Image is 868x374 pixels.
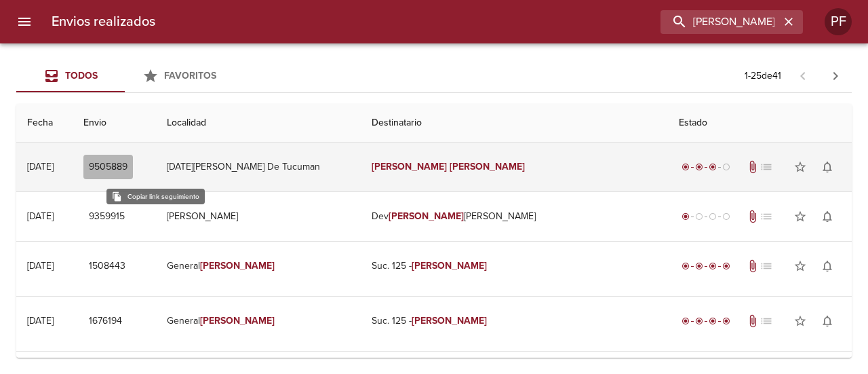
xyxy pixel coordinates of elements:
[814,307,841,335] button: Activar notificaciones
[89,159,127,176] span: 9505889
[793,210,807,223] span: star_border
[759,160,773,174] span: No tiene pedido asociado
[8,5,41,38] button: menu
[745,69,781,83] p: 1 - 25 de 41
[16,60,233,92] div: Tabs Envios
[821,160,834,174] span: notifications_none
[793,314,807,328] span: star_border
[679,160,733,174] div: En viaje
[89,313,122,330] span: 1676194
[27,161,54,172] div: [DATE]
[361,242,668,291] td: Suc. 125 -
[722,163,730,171] span: radio_button_unchecked
[746,259,759,273] span: Tiene documentos adjuntos
[759,210,773,223] span: No tiene pedido asociado
[679,210,733,223] div: Generado
[450,161,525,172] em: [PERSON_NAME]
[200,260,275,272] em: [PERSON_NAME]
[695,212,703,221] span: radio_button_unchecked
[89,258,125,275] span: 1508443
[793,160,807,174] span: star_border
[814,203,841,230] button: Activar notificaciones
[679,259,733,273] div: Entregado
[787,253,814,280] button: Agregar a favoritos
[709,262,717,270] span: radio_button_checked
[156,297,361,345] td: General
[709,212,717,221] span: radio_button_unchecked
[759,259,773,273] span: No tiene pedido asociado
[695,317,703,325] span: radio_button_checked
[27,210,54,222] div: [DATE]
[83,254,131,279] button: 1508443
[412,315,487,326] em: [PERSON_NAME]
[682,163,690,171] span: radio_button_checked
[73,104,156,143] th: Envio
[709,163,717,171] span: radio_button_checked
[682,262,690,270] span: radio_button_checked
[89,208,125,225] span: 9359915
[746,210,759,223] span: Tiene documentos adjuntos
[746,314,759,328] span: Tiene documentos adjuntos
[83,204,130,229] button: 9359915
[412,260,487,272] em: [PERSON_NAME]
[372,161,447,172] em: [PERSON_NAME]
[668,104,852,143] th: Estado
[682,212,690,221] span: radio_button_checked
[695,163,703,171] span: radio_button_checked
[814,153,841,181] button: Activar notificaciones
[722,262,730,270] span: radio_button_checked
[660,10,780,34] input: buscar
[83,309,127,334] button: 1676194
[16,104,73,143] th: Fecha
[821,210,834,223] span: notifications_none
[821,314,834,328] span: notifications_none
[722,317,730,325] span: radio_button_checked
[787,203,814,230] button: Agregar a favoritos
[746,160,759,174] span: Tiene documentos adjuntos
[156,192,361,241] td: [PERSON_NAME]
[164,70,216,81] span: Favoritos
[361,192,668,241] td: Dev [PERSON_NAME]
[793,259,807,273] span: star_border
[787,69,819,82] span: Pagina anterior
[825,8,852,35] div: PF
[361,104,668,143] th: Destinatario
[722,212,730,221] span: radio_button_unchecked
[759,314,773,328] span: No tiene pedido asociado
[821,259,834,273] span: notifications_none
[200,315,275,326] em: [PERSON_NAME]
[83,155,133,180] button: 9505889
[695,262,703,270] span: radio_button_checked
[52,11,155,33] h6: Envios realizados
[679,314,733,328] div: Entregado
[787,307,814,335] button: Agregar a favoritos
[156,143,361,191] td: [DATE][PERSON_NAME] De Tucuman
[389,210,464,222] em: [PERSON_NAME]
[27,260,54,272] div: [DATE]
[819,60,852,92] span: Pagina siguiente
[27,315,54,326] div: [DATE]
[156,104,361,143] th: Localidad
[682,317,690,325] span: radio_button_checked
[65,70,98,81] span: Todos
[709,317,717,325] span: radio_button_checked
[361,297,668,345] td: Suc. 125 -
[156,242,361,291] td: General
